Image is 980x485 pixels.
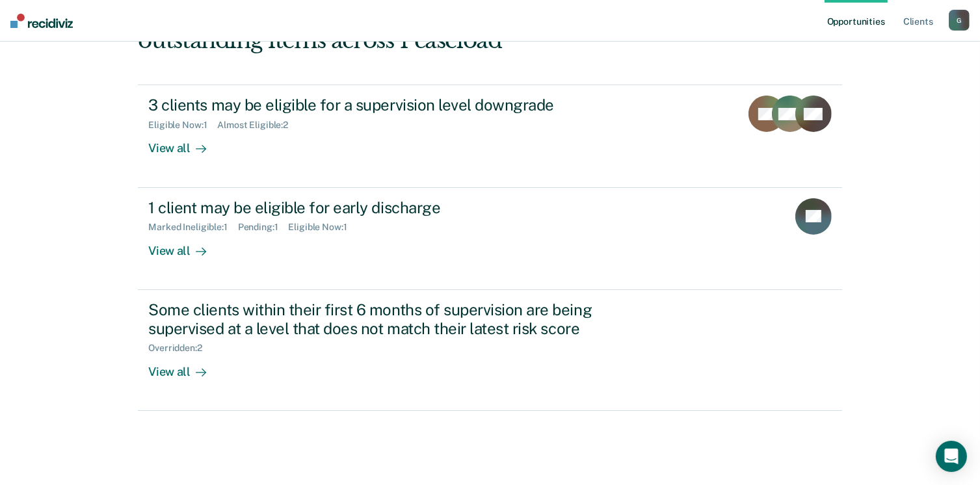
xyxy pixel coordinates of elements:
div: 3 clients may be eligible for a supervision level downgrade [148,96,605,114]
div: Eligible Now : 1 [289,222,358,233]
div: Pending : 1 [238,222,289,233]
div: Marked Ineligible : 1 [148,222,237,233]
div: Open Intercom Messenger [936,441,967,472]
a: Some clients within their first 6 months of supervision are being supervised at a level that does... [138,290,841,411]
a: 1 client may be eligible for early dischargeMarked Ineligible:1Pending:1Eligible Now:1View all [138,188,841,290]
a: 3 clients may be eligible for a supervision level downgradeEligible Now:1Almost Eligible:2View all [138,85,841,187]
div: View all [148,131,221,156]
button: G [949,10,970,31]
div: View all [148,233,221,258]
div: Some clients within their first 6 months of supervision are being supervised at a level that does... [148,300,605,338]
div: Eligible Now : 1 [148,120,217,131]
div: 1 client may be eligible for early discharge [148,198,605,217]
div: Overridden : 2 [148,343,212,354]
div: Almost Eligible : 2 [217,120,298,131]
img: Recidiviz [10,14,73,28]
div: View all [148,354,221,379]
div: Hi, [PERSON_NAME]. We’ve found some outstanding items across 1 caseload [138,1,701,54]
